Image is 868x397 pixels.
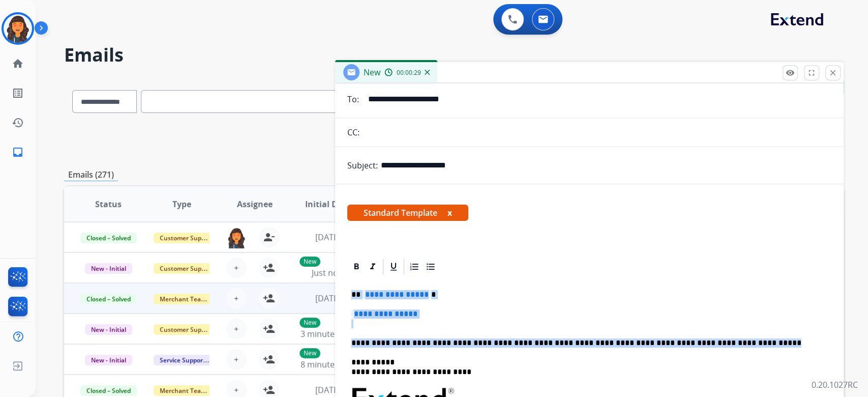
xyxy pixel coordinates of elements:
[263,231,275,243] mat-icon: person_remove
[12,87,24,99] mat-icon: list_alt
[64,168,118,181] p: Emails (271)
[226,319,247,339] button: +
[4,14,32,43] img: avatar
[386,259,401,274] div: Underline
[300,348,320,358] p: New
[315,384,340,395] span: [DATE]
[226,288,247,308] button: +
[234,384,238,396] span: +
[347,205,468,221] span: Standard Template
[364,67,380,78] span: New
[80,294,137,304] span: Closed – Solved
[154,385,213,396] span: Merchant Team
[154,263,220,274] span: Customer Support
[828,68,837,77] mat-icon: close
[226,258,247,278] button: +
[226,227,247,248] img: agent-avatar
[365,259,380,274] div: Italic
[95,198,122,210] span: Status
[234,262,238,274] span: +
[85,263,132,274] span: New - Initial
[154,355,212,365] span: Service Support
[237,198,273,210] span: Assignee
[226,349,247,370] button: +
[12,58,24,70] mat-icon: home
[263,384,275,396] mat-icon: person_add
[349,259,364,274] div: Bold
[263,262,275,274] mat-icon: person_add
[447,207,452,219] button: x
[263,323,275,335] mat-icon: person_add
[85,324,132,335] span: New - Initial
[263,353,275,365] mat-icon: person_add
[85,355,132,365] span: New - Initial
[786,68,795,77] mat-icon: remove_red_eye
[80,233,137,243] span: Closed – Solved
[80,385,137,396] span: Closed – Solved
[300,257,320,267] p: New
[305,198,350,210] span: Initial Date
[234,353,238,365] span: +
[12,117,24,129] mat-icon: history
[234,323,238,335] span: +
[347,126,360,138] p: CC:
[423,259,438,274] div: Bullet List
[154,233,220,243] span: Customer Support
[347,93,359,105] p: To:
[397,69,421,77] span: 00:00:29
[301,328,355,339] span: 3 minutes ago
[315,232,340,243] span: [DATE]
[301,359,355,370] span: 8 minutes ago
[311,267,344,278] span: Just now
[64,45,844,65] h2: Emails
[234,292,238,304] span: +
[154,294,213,304] span: Merchant Team
[812,379,858,391] p: 0.20.1027RC
[172,198,191,210] span: Type
[315,293,340,304] span: [DATE]
[263,292,275,304] mat-icon: person_add
[12,146,24,158] mat-icon: inbox
[154,324,220,335] span: Customer Support
[300,318,320,328] p: New
[807,68,816,77] mat-icon: fullscreen
[347,159,378,172] p: Subject:
[407,259,422,274] div: Ordered List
